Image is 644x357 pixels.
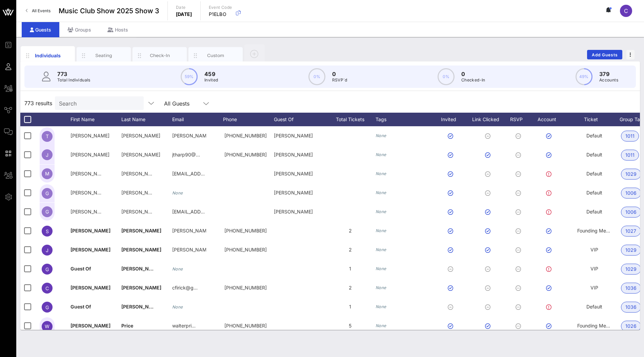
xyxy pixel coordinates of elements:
span: 1036 [625,302,637,312]
div: Email [172,113,223,126]
span: [PERSON_NAME] [71,228,110,233]
div: Groups [59,22,99,37]
p: 0 [332,70,347,78]
div: Account [531,113,569,126]
span: 1006 [625,207,637,217]
div: Custom [201,52,231,59]
div: 2 [325,278,376,297]
div: Hosts [99,22,136,37]
span: +17042229415 [224,228,267,233]
div: [PERSON_NAME] [274,202,325,221]
div: 2 [325,221,376,240]
span: 1029 [625,169,637,179]
i: None [172,190,183,195]
span: [PERSON_NAME] [121,304,161,309]
div: Individuals [33,52,63,59]
span: Default [586,190,602,195]
span: Music Club Show 2025 Show 3 [59,6,159,16]
p: Event Code [209,4,232,11]
p: RSVP`d [332,77,347,83]
i: None [172,304,183,309]
p: [DATE] [176,11,192,18]
i: None [376,152,386,157]
p: P1ELBO [209,11,232,18]
div: 1 [325,297,376,316]
div: All Guests [160,96,214,110]
span: G [45,209,49,214]
span: Price [121,323,133,328]
span: VIP [590,266,598,271]
span: [PERSON_NAME] [121,247,161,252]
p: Accounts [599,77,618,83]
p: jtharp90@… [172,145,200,164]
span: [EMAIL_ADDRESS][DOMAIN_NAME] [172,171,254,176]
div: [PERSON_NAME] [274,164,325,183]
i: None [376,266,386,271]
span: 1026 [625,321,637,331]
div: [PERSON_NAME] [274,145,325,164]
span: Guest Of [71,266,91,271]
span: [PERSON_NAME] [71,152,109,157]
div: 1 [325,259,376,278]
i: None [376,247,386,252]
p: [PERSON_NAME]@[PERSON_NAME]… [172,240,206,259]
span: [PERSON_NAME] [71,247,110,252]
div: Invited [433,113,470,126]
span: J [46,247,48,253]
div: Phone [223,113,274,126]
span: VIP [590,247,598,252]
span: 1011 [625,150,635,160]
span: G [45,304,49,310]
div: First Name [71,113,121,126]
p: [PERSON_NAME]… [172,221,206,240]
p: cfirick@g… [172,278,198,297]
span: +19809394730 [224,323,267,328]
span: +18432091179 [224,152,267,157]
p: [PERSON_NAME]… [172,126,206,145]
span: G [45,190,49,196]
div: [PERSON_NAME] [274,183,325,202]
span: [PERSON_NAME] [71,171,109,176]
div: 5 [325,316,376,335]
i: None [376,133,386,138]
span: Default [586,304,602,309]
span: 1006 [625,188,637,198]
span: Default [586,209,602,214]
div: Seating [89,52,119,59]
div: All Guests [164,100,189,107]
span: Founding Member [577,323,618,328]
div: Last Name [121,113,172,126]
span: [PERSON_NAME] [121,152,160,157]
span: Add Guests [591,52,618,57]
div: Link Clicked [470,113,508,126]
span: [PERSON_NAME] [121,209,160,214]
span: [PERSON_NAME] [121,228,161,233]
span: [PERSON_NAME] [121,266,161,271]
div: Check-In [145,52,175,59]
i: None [172,266,183,271]
span: C [624,7,628,14]
div: C [620,5,632,17]
i: None [376,323,386,328]
span: +13368173195 [224,133,267,138]
i: None [376,171,386,176]
p: 459 [204,70,218,78]
span: M [45,171,49,176]
span: 1036 [625,283,637,293]
span: Default [586,171,602,176]
div: [PERSON_NAME] [274,126,325,145]
span: J [46,152,48,158]
span: 1029 [625,245,637,255]
span: All Events [32,8,51,13]
p: walterpri… [172,316,196,335]
button: Add Guests [587,50,622,59]
div: Guest Of [274,113,325,126]
span: T [46,133,49,139]
p: 773 [57,70,90,78]
span: Founding Member [577,228,618,233]
span: +17047547747 [224,247,267,252]
span: C [45,285,49,291]
div: RSVP [508,113,531,126]
span: Default [586,133,602,138]
span: [PERSON_NAME] [121,171,160,176]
